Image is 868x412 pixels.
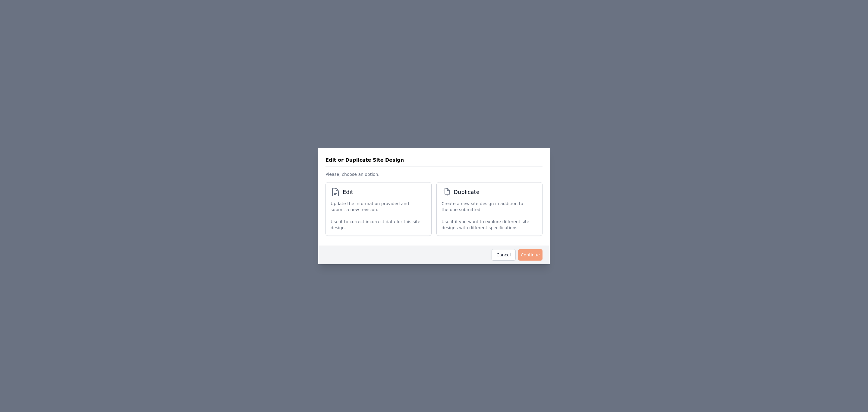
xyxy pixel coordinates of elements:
[454,188,480,196] span: Duplicate
[492,249,516,261] button: Cancel
[325,157,404,164] h3: Edit or Duplicate Site Design
[331,201,420,213] p: Update the information provided and submit a new revision.
[442,219,531,231] p: Use it if you want to explore different site designs with different specifications.
[518,249,542,261] button: Continue
[442,201,531,213] p: Create a new site design in addition to the one submitted.
[343,188,353,196] span: Edit
[325,166,542,177] p: Please, choose an option:
[331,219,420,231] p: Use it to correct incorrect data for this site design.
